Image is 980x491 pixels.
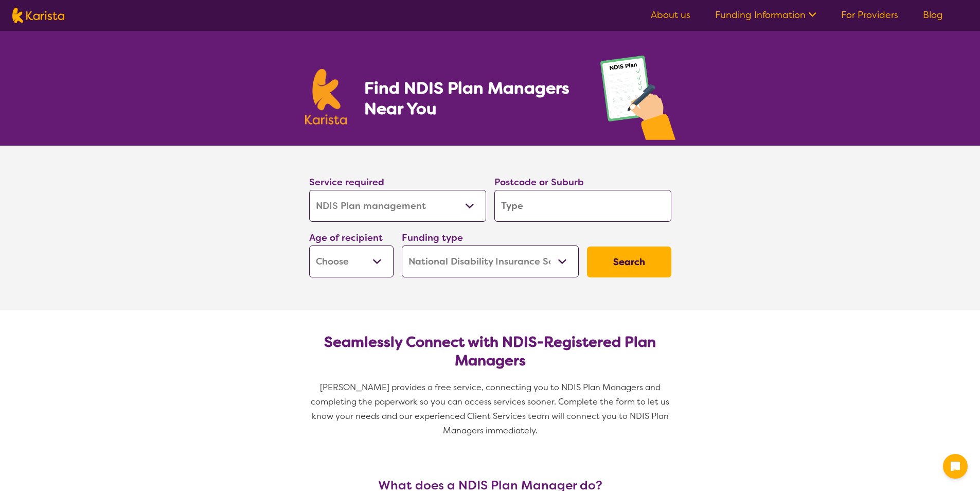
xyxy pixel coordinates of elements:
[12,8,64,23] img: Karista logo
[305,69,347,125] img: Karista logo
[841,9,898,21] a: For Providers
[402,232,463,244] label: Funding type
[309,232,383,244] label: Age of recipient
[309,176,384,188] label: Service required
[494,176,584,188] label: Postcode or Suburb
[494,190,671,222] input: Type
[715,9,816,21] a: Funding Information
[600,56,675,146] img: plan-management
[311,382,671,436] span: [PERSON_NAME] provides a free service, connecting you to NDIS Plan Managers and completing the pa...
[651,9,690,21] a: About us
[923,9,943,21] a: Blog
[317,333,663,370] h2: Seamlessly Connect with NDIS-Registered Plan Managers
[587,247,671,277] button: Search
[364,78,579,119] h1: Find NDIS Plan Managers Near You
